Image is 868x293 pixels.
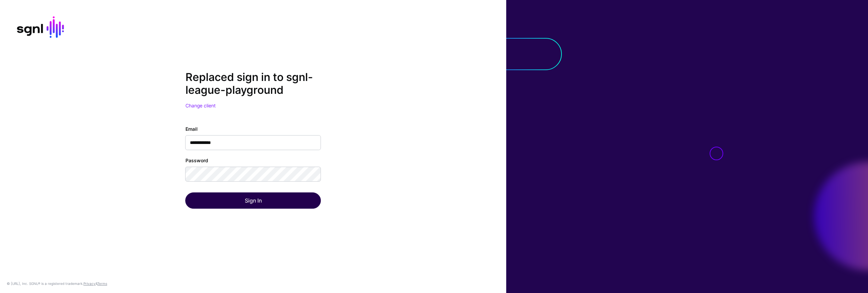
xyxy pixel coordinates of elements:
label: Email [185,125,198,132]
div: © [URL], Inc. SGNL® is a registered trademark. & [7,281,107,286]
a: Terms [97,281,107,286]
a: Change client [185,103,216,108]
button: Sign In [185,192,321,209]
a: Privacy [83,281,96,286]
h2: Replaced sign in to sgnl-league-playground [185,71,321,97]
label: Password [185,157,208,164]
